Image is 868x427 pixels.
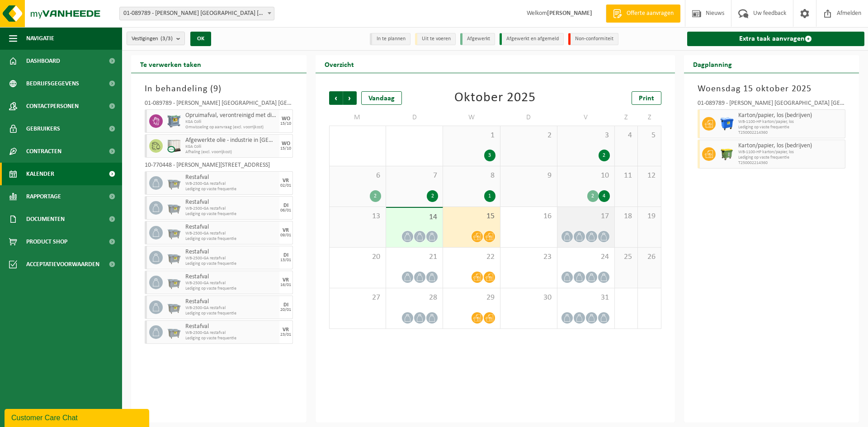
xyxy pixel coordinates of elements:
[185,125,277,130] span: Omwisseling op aanvraag (excl. voorrijkost)
[145,82,293,96] h3: In behandeling ( )
[698,100,846,109] div: 01-089789 - [PERSON_NAME] [GEOGRAPHIC_DATA] [GEOGRAPHIC_DATA] - [GEOGRAPHIC_DATA]
[619,211,633,221] span: 18
[361,91,402,105] div: Vandaag
[185,336,277,341] span: Lediging op vaste frequentie
[127,32,185,45] button: Vestigingen(3/3)
[599,190,610,202] div: 4
[167,251,181,264] img: WB-2500-GAL-GY-01
[167,176,181,190] img: WB-2500-GAL-GY-01
[185,144,277,150] span: KGA Colli
[120,7,274,20] span: 01-089789 - BERTSCHI BELGIUM NV - ANTWERPEN
[687,32,865,46] a: Extra taak aanvragen
[132,32,173,46] span: Vestigingen
[26,50,60,72] span: Dashboard
[619,171,633,181] span: 11
[316,55,363,73] h2: Overzicht
[280,308,291,312] div: 20/01
[698,82,846,96] h3: Woensdag 15 oktober 2025
[642,171,656,181] span: 12
[329,109,386,126] td: M
[427,190,438,202] div: 2
[282,141,290,146] div: WO
[185,330,277,336] span: WB-2500-GA restafval
[391,171,438,181] span: 7
[185,286,277,291] span: Lediging op vaste frequentie
[386,109,443,126] td: D
[167,201,181,215] img: WB-2500-GAL-GY-01
[185,119,277,125] span: KGA Colli
[26,72,79,95] span: Bedrijfsgegevens
[190,32,211,46] button: OK
[185,249,277,256] span: Restafval
[505,211,552,221] span: 16
[185,224,277,231] span: Restafval
[738,125,843,130] span: Lediging op vaste frequentie
[185,231,277,236] span: WB-2500-GA restafval
[738,119,843,125] span: WB-1100-HP karton/papier, los
[720,147,734,161] img: WB-1100-HPE-GN-51
[329,91,343,105] span: Vorige
[391,212,438,222] span: 14
[145,100,293,109] div: 01-089789 - [PERSON_NAME] [GEOGRAPHIC_DATA] [GEOGRAPHIC_DATA] - [GEOGRAPHIC_DATA]
[642,211,656,221] span: 19
[185,298,277,305] span: Restafval
[280,183,291,188] div: 02/01
[334,293,381,303] span: 27
[145,162,293,171] div: 10-770448 - [PERSON_NAME][STREET_ADDRESS]
[484,150,495,161] div: 3
[505,293,552,303] span: 30
[167,226,181,239] img: WB-2500-GAL-GY-01
[26,95,79,117] span: Contactpersonen
[280,258,291,263] div: 13/01
[505,131,552,141] span: 2
[167,300,181,314] img: WB-2500-GAL-GY-01
[443,109,500,126] td: W
[185,174,277,181] span: Restafval
[26,140,61,163] span: Contracten
[562,293,609,303] span: 31
[213,84,218,94] span: 9
[131,55,210,73] h2: Te verwerken taken
[185,206,277,211] span: WB-2500-GA restafval
[619,252,633,262] span: 25
[26,185,61,208] span: Rapportage
[738,112,843,119] span: Karton/papier, los (bedrijven)
[738,142,843,150] span: Karton/papier, los (bedrijven)
[460,33,495,45] li: Afgewerkt
[500,109,557,126] td: D
[642,131,656,141] span: 5
[185,181,277,187] span: WB-2500-GA restafval
[484,190,495,202] div: 1
[454,91,536,105] div: Oktober 2025
[624,9,676,18] span: Offerte aanvragen
[619,131,633,141] span: 4
[5,407,151,427] iframe: chat widget
[415,33,456,45] li: Uit te voeren
[280,122,291,126] div: 15/10
[632,91,661,105] a: Print
[505,171,552,181] span: 9
[448,171,495,181] span: 8
[185,281,277,286] span: WB-2500-GA restafval
[562,171,609,181] span: 10
[283,178,289,183] div: VR
[720,117,734,131] img: WB-1100-HPE-BE-01
[334,211,381,221] span: 13
[185,112,277,119] span: Opruimafval, verontreinigd met diverse gevaarlijke afvalstoffen
[370,190,381,202] div: 2
[26,230,67,253] span: Product Shop
[684,55,741,73] h2: Dagplanning
[343,91,357,105] span: Volgende
[505,252,552,262] span: 23
[185,305,277,311] span: WB-2500-GA restafval
[562,211,609,221] span: 17
[280,283,291,287] div: 16/01
[283,203,288,208] div: DI
[119,7,274,20] span: 01-089789 - BERTSCHI BELGIUM NV - ANTWERPEN
[185,199,277,206] span: Restafval
[283,253,288,258] div: DI
[615,109,638,126] td: Z
[185,211,277,217] span: Lediging op vaste frequentie
[26,163,54,185] span: Kalender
